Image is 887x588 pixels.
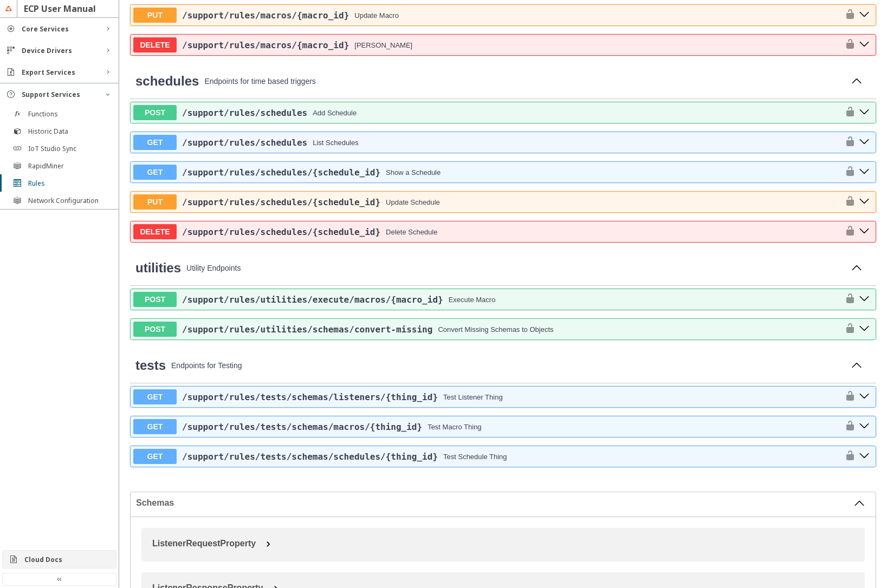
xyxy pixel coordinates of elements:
[313,109,357,117] div: Add Schedule
[443,453,507,461] div: Test Schedule Thing
[133,449,839,464] button: GET/support/rules/tests/schemas/schedules/{thing_id}Test Schedule Thing
[386,168,441,177] div: Show a Schedule
[133,292,839,307] button: POST/support/rules/utilities/execute/macros/{macro_id}Execute Macro
[856,38,873,52] button: delete ​/support​/rules​/macros​/{macro_id}
[182,392,438,402] a: /support/rules/tests/schemas/listeners/{thing_id}
[133,37,839,53] button: DELETE/support/rules/macros/{macro_id}[PERSON_NAME]
[136,498,854,508] span: Schemas
[438,325,553,334] div: Convert Missing Schemas to Objects
[135,260,181,275] span: utilities
[856,195,873,209] button: put ​/support​/rules​/schedules​/{schedule_id}
[182,227,380,237] a: /support/rules/schedules/{schedule_id}
[204,77,843,86] p: Endpoints for time based triggers
[848,74,865,90] button: Collapse operation
[182,422,422,432] span: /support /rules /tests /schemas /macros /{thing_id}
[133,8,177,23] span: PUT
[182,108,307,118] a: /support/rules/schedules
[182,138,307,148] a: /support/rules/schedules
[354,41,412,49] div: [PERSON_NAME]
[449,296,496,304] div: Execute Macro
[354,11,399,19] div: Update Macro
[182,167,380,178] a: /support/rules/schedules/{schedule_id}
[856,106,873,120] button: post ​/support​/rules​/schedules
[182,452,438,462] a: /support/rules/tests/schemas/schedules/{thing_id}
[313,139,359,147] div: List Schedules
[856,225,873,239] button: delete ​/support​/rules​/schedules​/{schedule_id}
[152,539,256,548] span: ListenerRequestProperty
[856,449,873,463] button: get ​/support​/rules​/tests​/schemas​/schedules​/{thing_id}
[133,194,177,210] span: PUT
[135,260,181,276] a: utilities
[147,533,870,554] button: ListenerRequestProperty
[839,323,856,336] button: authorization button unlocked
[133,165,177,180] span: GET
[839,195,856,208] button: authorization button unlocked
[182,197,380,207] a: /support/rules/schedules/{schedule_id}
[133,135,839,150] button: GET/support/rules/schedulesList Schedules
[133,389,839,404] button: GET/support/rules/tests/schemas/listeners/{thing_id}Test Listener Thing
[182,227,380,237] span: /support /rules /schedules /{schedule_id}
[839,9,856,22] button: authorization button unlocked
[848,260,865,277] button: Collapse operation
[182,324,432,335] a: /support/rules/utilities/schemas/convert-missing
[133,194,839,210] button: PUT/support/rules/schedules/{schedule_id}Update Schedule
[856,8,873,22] button: put ​/support​/rules​/macros​/{macro_id}
[135,358,166,373] a: tests
[133,135,177,150] span: GET
[133,224,177,239] span: DELETE
[133,449,177,464] span: GET
[856,322,873,336] button: post ​/support​/rules​/utilities​/schemas​/convert-missing
[133,8,839,23] button: PUT/support/rules/macros/{macro_id}Update Macro
[133,419,839,434] button: GET/support/rules/tests/schemas/macros/{thing_id}Test Macro Thing
[133,105,177,120] span: POST
[182,10,349,21] a: /support/rules/macros/{macro_id}
[182,10,349,21] span: /support /rules /macros /{macro_id}
[839,106,856,119] button: authorization button unlocked
[443,393,503,401] div: Test Listener Thing
[133,322,839,337] button: POST/support/rules/utilities/schemas/convert-missingConvert Missing Schemas to Objects
[386,228,437,236] div: Delete Schedule
[839,136,856,149] button: authorization button unlocked
[839,166,856,179] button: authorization button unlocked
[182,452,438,462] span: /support /rules /tests /schemas /schedules /{thing_id}
[186,264,843,272] p: Utility Endpoints
[136,498,865,508] button: Schemas
[182,40,349,50] a: /support/rules/macros/{macro_id}
[133,165,839,180] button: GET/support/rules/schedules/{schedule_id}Show a Schedule
[133,389,177,404] span: GET
[182,295,443,305] a: /support/rules/utilities/execute/macros/{macro_id}
[133,37,177,53] span: DELETE
[182,422,422,432] a: /support/rules/tests/schemas/macros/{thing_id}
[839,390,856,403] button: authorization button unlocked
[171,361,843,370] p: Endpoints for Testing
[182,324,432,335] span: /support /rules /utilities /schemas /convert-missing
[133,322,177,337] span: POST
[839,38,856,51] button: authorization button unlocked
[135,358,166,373] span: tests
[386,198,440,206] div: Update Schedule
[182,138,307,148] span: /support /rules /schedules
[848,358,865,374] button: Collapse operation
[182,40,349,50] span: /support /rules /macros /{macro_id}
[856,135,873,149] button: get ​/support​/rules​/schedules
[856,420,873,434] button: get ​/support​/rules​/tests​/schemas​/macros​/{thing_id}
[839,293,856,306] button: authorization button unlocked
[182,167,380,178] span: /support /rules /schedules /{schedule_id}
[182,295,443,305] span: /support /rules /utilities /execute /macros /{macro_id}
[856,390,873,404] button: get ​/support​/rules​/tests​/schemas​/listeners​/{thing_id}
[856,165,873,179] button: get ​/support​/rules​/schedules​/{schedule_id}
[839,450,856,463] button: authorization button unlocked
[133,105,839,120] button: POST/support/rules/schedulesAdd Schedule
[133,419,177,434] span: GET
[133,292,177,307] span: POST
[856,292,873,306] button: post ​/support​/rules​/utilities​/execute​/macros​/{macro_id}
[133,224,839,239] button: DELETE/support/rules/schedules/{schedule_id}Delete Schedule
[182,392,438,402] span: /support /rules /tests /schemas /listeners /{thing_id}
[839,420,856,433] button: authorization button unlocked
[182,108,307,118] span: /support /rules /schedules
[839,225,856,238] button: authorization button unlocked
[428,423,481,431] div: Test Macro Thing
[182,197,380,207] span: /support /rules /schedules /{schedule_id}
[135,74,199,89] a: schedules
